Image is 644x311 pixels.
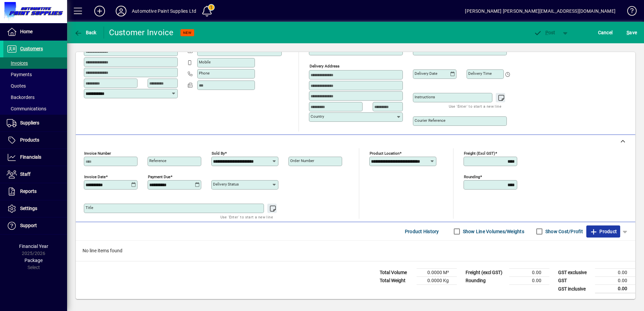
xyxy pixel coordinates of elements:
[220,213,273,221] mat-hint: Use 'Enter' to start a new line
[405,226,439,237] span: Product History
[627,30,629,35] span: S
[76,241,635,261] div: No line items found
[598,27,613,38] span: Cancel
[462,277,509,285] td: Rounding
[415,71,437,76] mat-label: Delivery date
[3,103,67,114] a: Communications
[462,228,524,235] label: Show Line Volumes/Weights
[89,5,110,17] button: Add
[622,1,636,23] a: Knowledge Base
[7,95,35,100] span: Backorders
[3,217,67,234] a: Support
[20,120,39,125] span: Suppliers
[370,151,399,156] mat-label: Product location
[290,158,314,163] mat-label: Order number
[595,277,635,285] td: 0.00
[3,132,67,149] a: Products
[20,137,39,143] span: Products
[534,30,555,35] span: ost
[84,151,111,156] mat-label: Invoice number
[509,277,549,285] td: 0.00
[3,149,67,166] a: Financials
[590,226,617,237] span: Product
[530,27,559,39] button: Post
[7,83,26,89] span: Quotes
[627,27,637,38] span: ave
[24,258,43,263] span: Package
[417,269,457,277] td: 0.0000 M³
[183,31,192,35] span: NEW
[3,183,67,200] a: Reports
[462,269,509,277] td: Freight (excl GST)
[465,6,615,16] div: [PERSON_NAME] [PERSON_NAME][EMAIL_ADDRESS][DOMAIN_NAME]
[3,115,67,132] a: Suppliers
[311,114,324,119] mat-label: Country
[20,223,37,228] span: Support
[20,46,43,51] span: Customers
[67,27,104,39] app-page-header-button: Back
[149,158,166,163] mat-label: Reference
[596,27,614,39] button: Cancel
[72,27,98,39] button: Back
[110,5,132,17] button: Profile
[20,189,37,194] span: Reports
[376,269,417,277] td: Total Volume
[545,30,548,35] span: P
[109,27,174,38] div: Customer Invoice
[7,106,46,111] span: Communications
[19,244,48,249] span: Financial Year
[464,151,495,156] mat-label: Freight (excl GST)
[449,102,501,110] mat-hint: Use 'Enter' to start a new line
[544,228,583,235] label: Show Cost/Profit
[3,80,67,92] a: Quotes
[20,206,37,211] span: Settings
[415,95,435,99] mat-label: Instructions
[132,6,196,16] div: Automotive Paint Supplies Ltd
[468,71,492,76] mat-label: Delivery time
[7,60,28,66] span: Invoices
[595,285,635,293] td: 0.00
[555,277,595,285] td: GST
[3,92,67,103] a: Backorders
[213,182,239,187] mat-label: Delivery status
[212,151,225,156] mat-label: Sold by
[3,200,67,217] a: Settings
[199,71,210,75] mat-label: Phone
[402,225,442,238] button: Product History
[74,30,97,35] span: Back
[20,29,33,34] span: Home
[148,174,170,179] mat-label: Payment due
[376,277,417,285] td: Total Weight
[415,118,445,123] mat-label: Courier Reference
[20,171,31,177] span: Staff
[417,277,457,285] td: 0.0000 Kg
[86,205,93,210] mat-label: Title
[555,285,595,293] td: GST inclusive
[464,174,480,179] mat-label: Rounding
[555,269,595,277] td: GST exclusive
[595,269,635,277] td: 0.00
[3,23,67,40] a: Home
[3,69,67,80] a: Payments
[586,225,620,238] button: Product
[3,57,67,69] a: Invoices
[509,269,549,277] td: 0.00
[3,166,67,183] a: Staff
[20,154,41,160] span: Financials
[199,60,211,64] mat-label: Mobile
[7,72,32,77] span: Payments
[625,27,639,39] button: Save
[84,174,106,179] mat-label: Invoice date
